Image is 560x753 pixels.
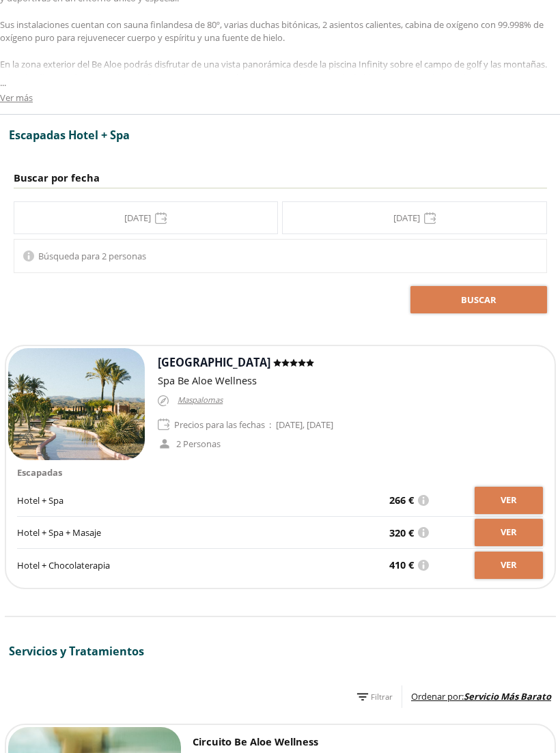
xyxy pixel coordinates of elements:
a: Ver [475,556,543,571]
span: 410 € [389,557,414,573]
span: Ver [501,558,517,571]
div: 2 Personas [158,434,552,456]
a: Ver [475,524,543,539]
span: Hotel + Chocolaterapia [17,558,110,573]
a: Ver [475,492,543,507]
div: Spa Be Aloe Wellness [158,373,552,388]
label: : [411,690,551,704]
span: 266 € [389,492,414,508]
p: : [158,417,271,432]
span: Ver [501,494,517,506]
span: Buscar por fecha [14,171,100,184]
span: Filtrar [371,692,393,702]
button: Ver [475,552,543,579]
span: [GEOGRAPHIC_DATA] [158,355,270,370]
p: [DATE], [DATE] [276,417,333,432]
span: 320 € [389,525,414,541]
span: Hotel + Spa [17,493,64,508]
span: Búsqueda para 2 personas [38,250,146,262]
span: Escapadas [17,466,62,479]
span: Maspalomas [178,393,223,408]
span: Ordenar por [411,690,462,702]
button: Filtrar [348,685,402,708]
span: Servicios y Tratamientos [9,644,144,659]
button: Ver [475,487,543,514]
span: Buscar [461,294,496,307]
span: Precios para las fechas [174,417,265,432]
button: Buscar [410,286,547,313]
h3: Circuito Be Aloe Wellness [193,734,546,750]
button: Ver [475,519,543,546]
span: Servicio Más Barato [464,690,551,702]
span: Hotel + Spa + Masaje [17,525,101,540]
span: Ver [501,526,517,538]
span: Hotel + Spa [68,128,130,143]
span: Escapadas [9,128,66,143]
